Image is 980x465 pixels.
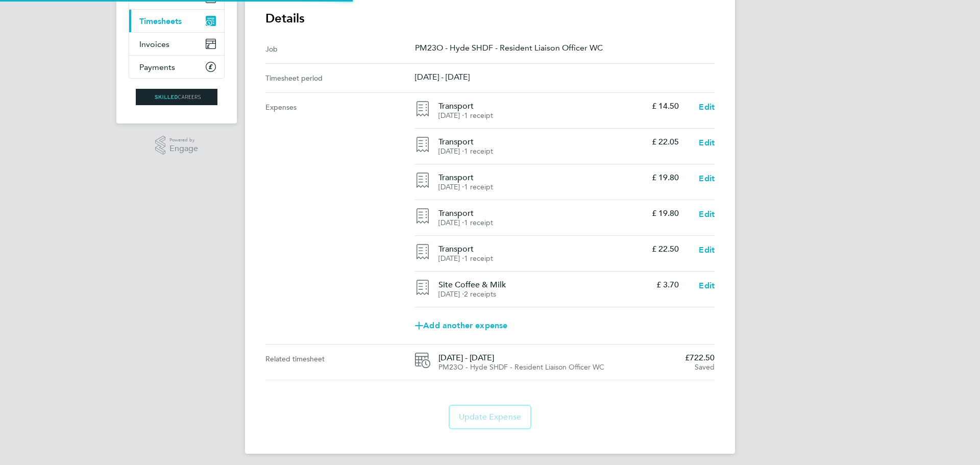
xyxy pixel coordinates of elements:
a: [DATE] - [DATE]PM23O - Hyde SHDF - Resident Liaison Officer WC£722.50Saved [415,353,715,372]
span: Edit [699,281,715,290]
a: Edit [699,244,715,256]
p: [DATE] - [DATE] [415,72,715,82]
span: £722.50 [685,353,715,363]
span: [DATE] ⋅ [438,147,464,156]
h4: Transport [438,173,643,183]
a: Edit [699,101,715,113]
a: Edit [699,280,715,292]
span: 1 receipt [464,218,493,227]
span: [DATE] ⋅ [438,183,464,191]
span: 1 receipt [464,254,493,263]
span: Edit [699,245,715,255]
h4: Transport [438,244,643,254]
span: Timesheets [139,16,182,26]
a: Add another expense [415,315,715,336]
h3: Details [265,10,715,27]
p: PM23O - Hyde SHDF - Resident Liaison Officer WC [415,43,715,53]
p: £ 22.05 [652,137,679,147]
div: Expenses [265,93,415,344]
div: Job [265,43,415,55]
p: £ 22.50 [652,244,679,254]
div: Related timesheet [265,353,415,372]
a: Edit [699,173,715,185]
span: Invoices [139,39,169,49]
h4: Transport [438,137,643,147]
span: [DATE] ⋅ [438,290,464,299]
span: Engage [169,144,198,153]
a: Go to home page [129,89,225,105]
a: Edit [699,208,715,221]
span: Edit [699,174,715,183]
a: Powered byEngage [155,136,199,155]
span: [DATE] ⋅ [438,218,464,227]
span: 2 receipts [464,290,496,299]
span: [DATE] ⋅ [438,111,464,120]
a: Invoices [129,33,224,55]
span: Add another expense [415,322,507,330]
span: 1 receipt [464,183,493,191]
span: PM23O - Hyde SHDF - Resident Liaison Officer WC [438,363,604,372]
span: Saved [695,363,715,372]
p: £ 14.50 [652,101,679,111]
img: skilledcareers-logo-retina.png [136,89,217,105]
h4: Site Coffee & Milk [438,280,648,290]
span: Powered by [169,136,198,144]
h4: Transport [438,101,643,111]
p: £ 3.70 [656,280,679,290]
p: £ 19.80 [652,173,679,183]
a: Payments [129,56,224,78]
p: £ 19.80 [652,208,679,218]
span: 1 receipt [464,111,493,120]
span: Edit [699,102,715,112]
a: Edit [699,137,715,149]
span: 1 receipt [464,147,493,156]
span: [DATE] - [DATE] [438,353,677,363]
span: Payments [139,62,175,72]
div: Timesheet period [265,72,415,84]
h4: Transport [438,208,643,218]
a: Timesheets [129,10,224,32]
span: [DATE] ⋅ [438,254,464,263]
span: Edit [699,138,715,148]
span: Edit [699,209,715,219]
